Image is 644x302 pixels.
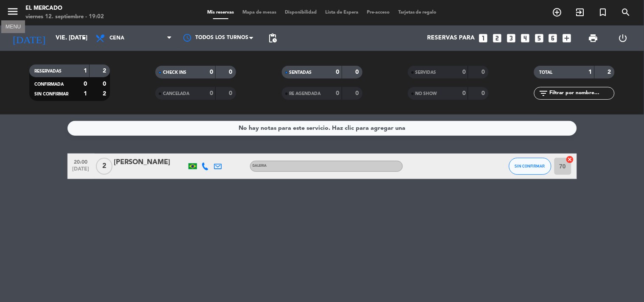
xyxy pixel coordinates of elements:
button: menu [6,5,19,21]
strong: 0 [210,69,213,75]
i: exit_to_app [575,7,585,17]
span: Pre-acceso [363,10,394,15]
i: turned_in_not [598,7,608,17]
strong: 0 [210,90,213,96]
div: MENU [1,22,25,30]
span: RESERVADAS [34,69,62,73]
span: CONFIRMADA [34,82,64,87]
span: Mapa de mesas [238,10,281,15]
i: looks_one [478,33,489,44]
strong: 0 [336,69,340,75]
span: SIN CONFIRMAR [515,164,545,168]
span: Lista de Espera [321,10,363,15]
span: CHECK INS [163,70,186,75]
strong: 2 [103,91,108,97]
span: CANCELADA [163,92,189,96]
i: filter_list [538,88,548,98]
i: menu [6,5,19,18]
i: power_settings_new [618,33,628,43]
span: Disponibilidad [281,10,321,15]
span: Tarjetas de regalo [394,10,441,15]
div: viernes 12. septiembre - 19:02 [25,13,104,21]
strong: 0 [462,69,466,75]
span: print [588,33,599,43]
strong: 0 [229,69,234,75]
strong: 0 [481,69,487,75]
div: [PERSON_NAME] [114,157,186,168]
strong: 1 [84,68,87,74]
i: add_circle_outline [552,7,562,17]
strong: 2 [103,68,108,74]
button: SIN CONFIRMAR [509,158,551,175]
i: looks_5 [534,33,545,44]
i: search [621,7,631,17]
span: 2 [96,158,112,175]
strong: 0 [103,81,108,87]
div: LOG OUT [608,25,638,51]
span: 20:00 [70,157,92,166]
div: No hay notas para este servicio. Haz clic para agregar una [239,123,405,133]
input: Filtrar por nombre... [548,89,614,98]
i: arrow_drop_down [79,33,89,43]
strong: 0 [229,90,234,96]
strong: 2 [608,69,613,75]
span: SERVIDAS [416,70,436,75]
i: [DATE] [6,29,51,48]
strong: 1 [589,69,592,75]
strong: 0 [462,90,466,96]
span: [DATE] [70,166,92,176]
strong: 0 [336,90,340,96]
div: El Mercado [25,4,104,13]
i: looks_3 [506,33,517,44]
strong: 0 [481,90,487,96]
i: looks_two [492,33,503,44]
i: cancel [566,155,574,164]
strong: 0 [84,81,87,87]
span: Mis reservas [203,10,238,15]
strong: 1 [84,91,87,97]
span: GALERIA [253,164,267,168]
span: SENTADAS [290,70,312,75]
span: Reservas para [427,35,475,42]
span: Cena [110,35,124,41]
span: TOTAL [539,70,552,75]
i: add_box [562,33,573,44]
strong: 0 [355,90,360,96]
span: RE AGENDADA [290,92,321,96]
i: looks_4 [520,33,531,44]
strong: 0 [355,69,360,75]
i: looks_6 [548,33,559,44]
span: NO SHOW [416,92,437,96]
span: pending_actions [267,33,278,43]
span: SIN CONFIRMAR [34,92,68,96]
